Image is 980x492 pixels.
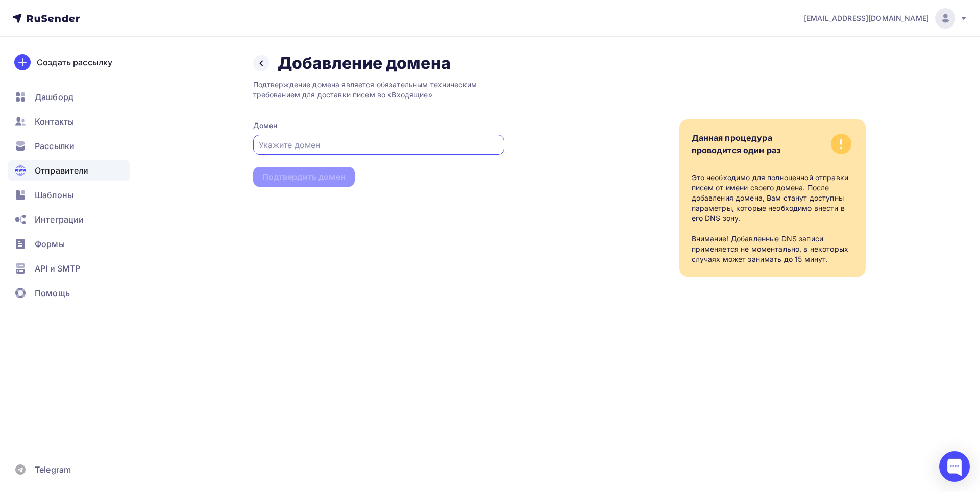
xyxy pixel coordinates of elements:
span: Рассылки [35,140,75,152]
input: Укажите домен [259,139,498,151]
h2: Добавление домена [278,53,451,73]
span: API и SMTP [35,262,80,275]
a: Дашборд [8,87,130,107]
span: Дашборд [35,91,73,103]
a: Формы [8,234,130,254]
div: Домен [253,120,504,131]
span: Шаблоны [35,189,73,201]
div: Данная процедура проводится один раз [692,132,781,156]
a: [EMAIL_ADDRESS][DOMAIN_NAME] [804,8,968,29]
a: Отправители [8,160,130,181]
a: Рассылки [8,136,130,156]
div: Создать рассылку [37,56,112,68]
span: Интеграции [35,213,84,226]
span: Отправители [35,164,89,177]
div: Это необходимо для полноценной отправки писем от имени своего домена. После добавления домена, Ва... [692,173,853,264]
span: Помощь [35,287,70,299]
span: Формы [35,238,65,250]
span: Telegram [35,463,71,476]
span: [EMAIL_ADDRESS][DOMAIN_NAME] [804,13,929,23]
a: Контакты [8,111,130,132]
a: Шаблоны [8,185,130,205]
div: Подтверждение домена является обязательным техническим требованием для доставки писем во «Входящие» [253,80,504,100]
span: Контакты [35,115,74,128]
